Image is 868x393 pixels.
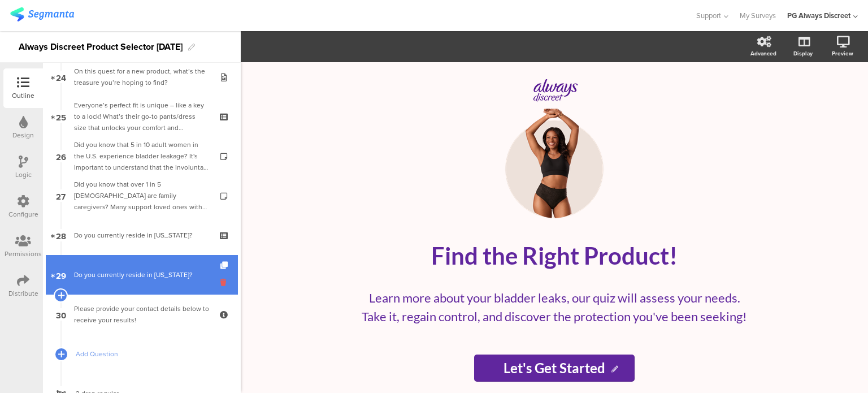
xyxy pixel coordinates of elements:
[8,209,38,219] div: Configure
[56,229,66,241] span: 28
[474,355,634,382] input: Start
[46,57,238,97] a: 24 On this quest for a new product, what’s the treasure you’re hoping to find?
[787,10,850,21] div: PG Always Discreet
[10,7,74,21] img: segmanta logo
[12,130,34,140] div: Design
[56,150,66,162] span: 26
[56,110,66,123] span: 25
[46,176,238,215] a: 27 Did you know that over 1 in 5 [DEMOGRAPHIC_DATA] are family caregivers? Many support loved one...
[74,139,209,173] div: Did you know that 5 in 10 adult women in the U.S. experience bladder leakage? It's important to u...
[74,179,209,213] div: Did you know that over 1 in 5 Americans are family caregivers? Many support loved ones with incon...
[750,49,776,58] div: Advanced
[56,308,66,321] span: 30
[832,49,853,58] div: Preview
[46,255,238,295] a: 29 Do you currently reside in [US_STATE]?
[74,230,209,241] div: Do you currently reside in California?
[5,249,42,259] div: Permissions
[793,49,813,58] div: Display
[46,295,238,334] a: 30 Please provide your contact details below to receive your results!
[15,170,32,180] div: Logic
[46,136,238,176] a: 26 Did you know that 5 in 10 adult women in the U.S. experience bladder leakage? It's important t...
[74,66,209,88] div: On this quest for a new product, what’s the treasure you’re hoping to find?
[74,303,209,326] div: Please provide your contact details below to receive your results!
[56,71,66,83] span: 24
[8,288,38,299] div: Distribute
[46,97,238,136] a: 25 Everyone’s perfect fit is unique – like a key to a lock! What’s their go-to pants/dress size t...
[357,288,752,326] p: Learn more about your bladder leaks, our quiz will assess your needs. Take it, regain control, an...
[74,100,209,133] div: Everyone’s perfect fit is unique – like a key to a lock! What’s their go-to pants/dress size that...
[74,269,209,280] div: Do you currently reside in Maryland?
[220,262,230,269] i: Duplicate
[345,241,763,270] p: Find the Right Product!
[76,348,220,360] span: Add Question
[696,10,721,21] span: Support
[12,90,34,101] div: Outline
[56,189,66,202] span: 27
[46,215,238,255] a: 28 Do you currently reside in [US_STATE]?
[56,269,66,281] span: 29
[19,38,183,56] div: Always Discreet Product Selector [DATE]
[220,277,230,288] i: Delete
